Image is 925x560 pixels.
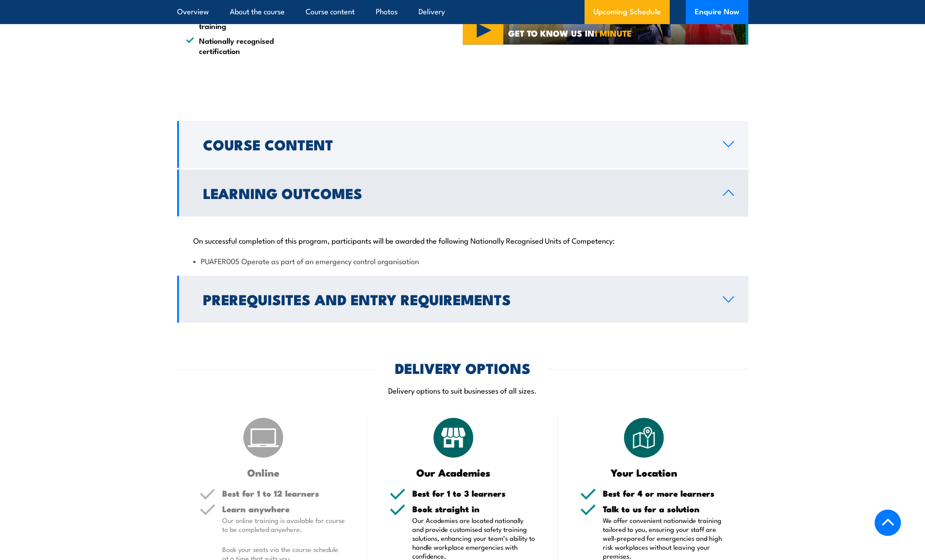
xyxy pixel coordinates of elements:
h5: Learn anywhere [222,505,345,513]
a: Prerequisites and Entry Requirements [177,276,748,323]
li: Nationally recognised certification [186,35,296,56]
span: GET TO KNOW US IN [508,29,632,37]
p: Delivery options to suit businesses of all sizes. [177,385,748,395]
h5: Best for 4 or more learners [603,489,726,498]
h2: Prerequisites and Entry Requirements [203,293,709,305]
a: Course Content [177,121,748,168]
h3: Our Academies [390,467,518,477]
h5: Talk to us for a solution [603,505,726,513]
h3: Online [199,467,328,477]
h2: Course Content [203,138,709,150]
h2: Learning Outcomes [203,187,709,199]
strong: 1 MINUTE [594,26,632,39]
p: Our online training is available for course to be completed anywhere. [222,516,345,534]
h5: Book straight in [412,505,535,513]
a: Learning Outcomes [177,170,748,216]
p: On successful completion of this program, participants will be awarded the following Nationally R... [193,236,732,245]
h5: Best for 1 to 3 learners [412,489,535,498]
h2: DELIVERY OPTIONS [395,361,531,374]
li: PUAFER005 Operate as part of an emergency control organisation [193,256,732,266]
h5: Best for 1 to 12 learners [222,489,345,498]
h3: Your Location [580,467,708,477]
